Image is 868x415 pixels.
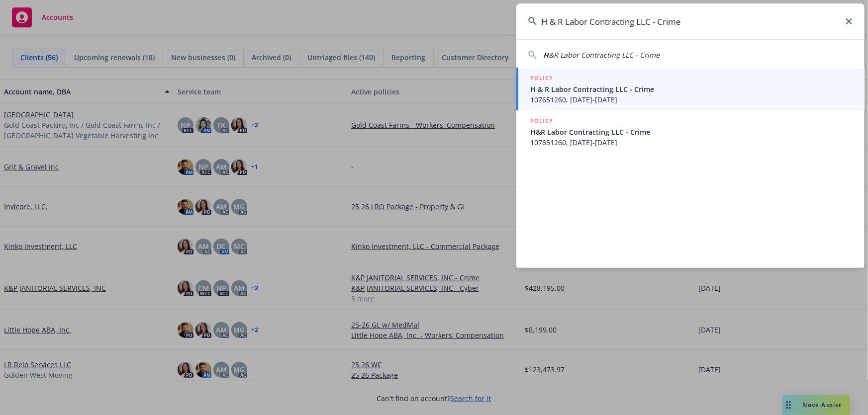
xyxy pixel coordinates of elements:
[530,127,853,137] span: H&R Labor Contracting LLC - Crime
[549,50,660,60] span: &R Labor Contracting LLC - Crime
[530,84,853,94] span: H & R Labor Contracting LLC - Crime
[530,116,553,126] h5: POLICY
[516,110,865,153] a: POLICYH&R Labor Contracting LLC - Crime107651260, [DATE]-[DATE]
[516,3,865,39] input: Search...
[516,68,865,110] a: POLICYH & R Labor Contracting LLC - Crime107651260, [DATE]-[DATE]
[530,137,853,148] span: 107651260, [DATE]-[DATE]
[530,94,853,105] span: 107651260, [DATE]-[DATE]
[543,50,549,60] span: H
[530,73,553,83] h5: POLICY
